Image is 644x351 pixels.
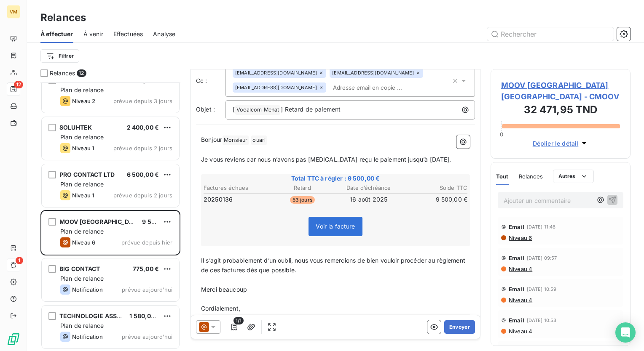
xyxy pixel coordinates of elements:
[133,265,159,272] span: 775,00 €
[59,312,143,319] span: TECHNOLOGIE ASSOCIATES
[330,81,427,94] input: Adresse email en copie ...
[113,98,172,104] span: prévue depuis 3 jours
[40,30,73,38] span: À effectuer
[59,265,100,272] span: BIG CONTACT
[235,85,317,90] span: [EMAIL_ADDRESS][DOMAIN_NAME]
[553,170,594,183] button: Autres
[196,106,215,113] span: Objet :
[290,196,315,204] span: 53 jours
[519,173,543,180] span: Relances
[7,332,20,346] img: Logo LeanPay
[59,124,92,131] span: SOLUHTEK
[501,102,620,119] h3: 32 471,95 TND
[60,86,104,93] span: Plan de relance
[153,30,175,38] span: Analyse
[72,98,95,104] span: Niveau 2
[508,234,532,241] span: Niveau 6
[201,136,222,143] span: Bonjour
[201,286,247,293] span: Merci beaucoup
[122,333,172,340] span: prévue aujourd’hui
[127,124,159,131] span: 2 400,00 €
[509,317,524,324] span: Email
[508,297,532,303] span: Niveau 4
[496,173,509,180] span: Tout
[615,322,636,343] div: Open Intercom Messenger
[509,255,524,261] span: Email
[402,195,468,204] td: 9 500,00 €
[233,317,244,324] span: 1/1
[509,223,524,230] span: Email
[40,82,180,351] div: grid
[527,224,556,229] span: [DATE] 11:46
[196,77,225,85] label: Cc :
[72,145,94,152] span: Niveau 1
[201,305,240,312] span: Cordialement,
[204,195,233,204] span: 20250136
[402,183,468,192] th: Solde TTC
[7,5,20,19] div: VM
[113,192,172,199] span: prévue depuis 2 jours
[235,70,317,75] span: [EMAIL_ADDRESS][DOMAIN_NAME]
[487,27,614,41] input: Rechercher
[201,156,451,163] span: Je vous reviens car nous n’avons pas [MEDICAL_DATA] reçu le paiement jusqu’à [DATE],
[508,328,532,335] span: Niveau 4
[59,171,115,178] span: PRO CONTACT LTD
[60,275,104,282] span: Plan de relance
[223,136,249,145] span: Monsieur
[201,257,467,274] span: Il s’agit probablement d’un oubli, nous vous remercions de bien vouloir procéder au règlement de ...
[501,80,620,102] span: MOOV [GEOGRAPHIC_DATA] [GEOGRAPHIC_DATA] - CMOOV
[72,286,103,293] span: Notification
[127,171,159,178] span: 6 500,00 €
[444,320,475,334] button: Envoyer
[203,183,269,192] th: Factures échues
[233,106,235,113] span: [
[527,287,557,292] span: [DATE] 10:59
[527,255,557,261] span: [DATE] 09:57
[332,70,414,75] span: [EMAIL_ADDRESS][DOMAIN_NAME]
[235,105,280,115] span: Vocalcom Menat
[40,10,86,25] h3: Relances
[270,183,335,192] th: Retard
[251,136,267,145] span: ouari
[527,318,557,323] span: [DATE] 10:53
[122,286,172,293] span: prévue aujourd’hui
[500,131,503,138] span: 0
[316,223,355,230] span: Voir la facture
[533,139,579,148] span: Déplier le détail
[129,312,168,319] span: 1 580,00 $US
[121,239,172,246] span: prévue depuis hier
[113,145,172,152] span: prévue depuis 2 jours
[336,183,402,192] th: Date d’échéance
[72,239,95,246] span: Niveau 6
[14,81,23,88] span: 12
[60,181,104,188] span: Plan de relance
[530,138,591,148] button: Déplier le détail
[202,174,469,183] span: Total TTC à régler : 9 500,00 €
[83,30,103,38] span: À venir
[113,30,143,38] span: Effectuées
[508,266,532,272] span: Niveau 4
[60,322,104,329] span: Plan de relance
[77,69,86,77] span: 12
[16,257,23,264] span: 1
[60,228,104,235] span: Plan de relance
[336,195,402,204] td: 16 août 2025
[142,218,174,225] span: 9 500,00 €
[40,49,79,63] button: Filtrer
[509,286,524,292] span: Email
[59,218,206,225] span: MOOV [GEOGRAPHIC_DATA] [GEOGRAPHIC_DATA]
[72,192,94,199] span: Niveau 1
[60,133,104,141] span: Plan de relance
[72,333,103,340] span: Notification
[281,106,341,113] span: ] Retard de paiement
[50,69,75,77] span: Relances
